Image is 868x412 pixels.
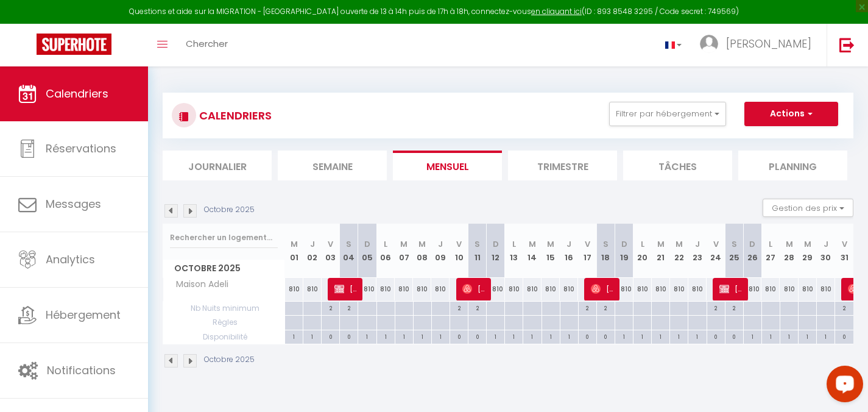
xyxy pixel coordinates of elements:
[670,330,688,342] div: 1
[560,330,578,342] div: 1
[505,330,523,342] div: 1
[719,277,744,300] span: [PERSON_NAME]
[303,224,322,278] th: 02
[842,238,847,250] abbr: V
[163,260,284,277] span: Octobre 2025
[615,330,633,342] div: 1
[285,330,303,342] div: 1
[46,86,108,101] span: Calendriers
[322,224,340,278] th: 03
[395,224,413,278] th: 07
[707,224,725,278] th: 24
[432,330,450,342] div: 1
[670,224,688,278] th: 22
[303,330,321,342] div: 1
[799,224,817,278] th: 29
[695,238,700,250] abbr: J
[691,24,827,66] a: ... [PERSON_NAME]
[597,330,615,342] div: 0
[170,227,278,249] input: Rechercher un logement...
[376,224,395,278] th: 06
[523,330,541,342] div: 1
[531,6,582,16] a: en cliquant ici
[487,278,505,300] div: 810
[310,238,315,250] abbr: J
[475,238,480,250] abbr: S
[707,302,725,313] div: 2
[609,102,726,126] button: Filtrer par hébergement
[196,102,272,129] h3: CALENDRIERS
[769,238,772,250] abbr: L
[163,316,284,329] span: Règles
[633,224,652,278] th: 20
[700,35,718,53] img: ...
[204,354,255,366] p: Octobre 2025
[450,224,468,278] th: 10
[641,238,644,250] abbr: L
[652,224,670,278] th: 21
[597,302,615,313] div: 2
[163,151,272,180] li: Journalier
[393,151,502,180] li: Mensuel
[395,330,413,342] div: 1
[591,277,615,300] span: [PERSON_NAME]
[414,330,431,342] div: 1
[762,330,780,342] div: 1
[596,224,615,278] th: 18
[450,330,468,342] div: 0
[657,238,665,250] abbr: M
[804,238,811,250] abbr: M
[487,330,504,342] div: 1
[278,151,387,180] li: Semaine
[505,224,523,278] th: 13
[395,278,413,300] div: 810
[603,238,609,250] abbr: S
[358,278,376,300] div: 810
[47,363,116,378] span: Notifications
[744,102,838,126] button: Actions
[163,302,284,315] span: Nb Nuits minimum
[817,361,868,412] iframe: LiveChat chat widget
[523,278,542,300] div: 810
[676,238,683,250] abbr: M
[743,224,761,278] th: 26
[364,238,370,250] abbr: D
[817,278,835,300] div: 810
[713,238,719,250] abbr: V
[165,278,231,291] span: Maison Adeli
[566,238,571,250] abbr: J
[46,196,101,211] span: Messages
[725,302,743,313] div: 2
[456,238,462,250] abbr: V
[688,278,707,300] div: 810
[738,151,847,180] li: Planning
[652,278,670,300] div: 810
[688,224,707,278] th: 23
[579,302,596,313] div: 2
[450,302,468,313] div: 2
[835,330,853,342] div: 0
[438,238,443,250] abbr: J
[542,330,560,342] div: 1
[749,238,755,250] abbr: D
[431,224,450,278] th: 09
[177,24,237,66] a: Chercher
[688,330,706,342] div: 1
[487,224,505,278] th: 12
[529,238,536,250] abbr: M
[285,278,303,300] div: 810
[761,224,780,278] th: 27
[743,278,761,300] div: 810
[725,224,743,278] th: 25
[547,238,554,250] abbr: M
[726,36,811,51] span: [PERSON_NAME]
[839,37,855,52] img: logout
[824,238,828,250] abbr: J
[322,330,339,342] div: 0
[334,277,359,300] span: [PERSON_NAME]
[835,224,853,278] th: 31
[585,238,590,250] abbr: V
[786,238,793,250] abbr: M
[780,224,798,278] th: 28
[508,151,617,180] li: Trimestre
